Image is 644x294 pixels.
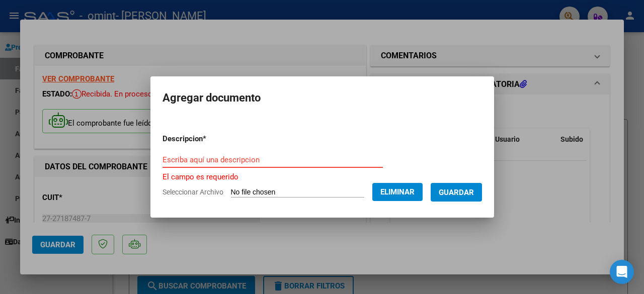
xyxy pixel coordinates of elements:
[163,133,259,145] p: Descripcion
[163,171,482,183] p: El campo es requerido
[610,260,634,284] div: Open Intercom Messenger
[380,187,415,197] span: Eliminar
[163,188,223,196] span: Seleccionar Archivo
[431,183,482,202] button: Guardar
[372,183,423,201] button: Eliminar
[439,188,474,197] span: Guardar
[163,88,482,108] h2: Agregar documento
